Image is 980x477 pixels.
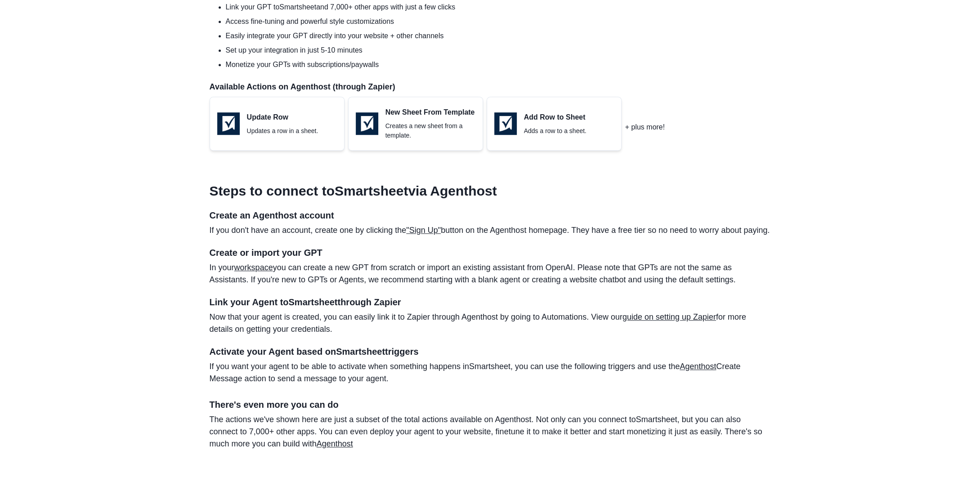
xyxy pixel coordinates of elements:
a: Agenthost [317,439,353,448]
a: Agenthost [680,362,716,371]
h4: Create or import your GPT [210,247,771,258]
img: Smartsheet logo [356,112,378,135]
a: guide on setting up Zapier [622,312,716,321]
p: In your you can create a new GPT from scratch or import an existing assistant from OpenAI. Please... [210,262,771,286]
li: Link your GPT to Smartsheet and 7,000+ other apps with just a few clicks [226,2,771,13]
li: Access fine-tuning and powerful style customizations [226,16,771,27]
h4: Create an Agenthost account [210,210,771,221]
p: The actions we've shown here are just a subset of the total actions available on Agenthost. Not o... [210,414,771,450]
p: Creates a new sheet from a template. [385,121,475,140]
p: Update Row [247,112,318,123]
li: Monetize your GPTs with subscriptions/paywalls [226,59,771,70]
p: + plus more! [625,122,665,133]
p: Updates a row in a sheet. [247,126,318,136]
h4: There's even more you can do [210,399,771,410]
p: If you don't have an account, create one by clicking the button on the Agenthost homepage. They h... [210,224,771,236]
img: Smartsheet logo [217,112,240,135]
p: If you want your agent to be able to activate when something happens in Smartsheet , you can use ... [210,361,771,385]
h3: Steps to connect to Smartsheet via Agenthost [210,183,771,199]
h4: Link your Agent to Smartsheet through Zapier [210,297,771,308]
p: Now that your agent is created, you can easily link it to Zapier through Agenthost by going to Au... [210,311,771,335]
li: Set up your integration in just 5-10 minutes [226,45,771,56]
img: Smartsheet logo [494,112,517,135]
p: Adds a row to a sheet. [524,126,586,136]
a: workspace [234,263,273,272]
a: "Sign Up" [406,226,441,235]
li: Easily integrate your GPT directly into your website + other channels [226,31,771,41]
h4: Activate your Agent based on Smartsheet triggers [210,346,771,357]
p: Add Row to Sheet [524,112,586,123]
p: New Sheet From Template [385,107,475,118]
p: Available Actions on Agenthost (through Zapier) [210,81,771,93]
